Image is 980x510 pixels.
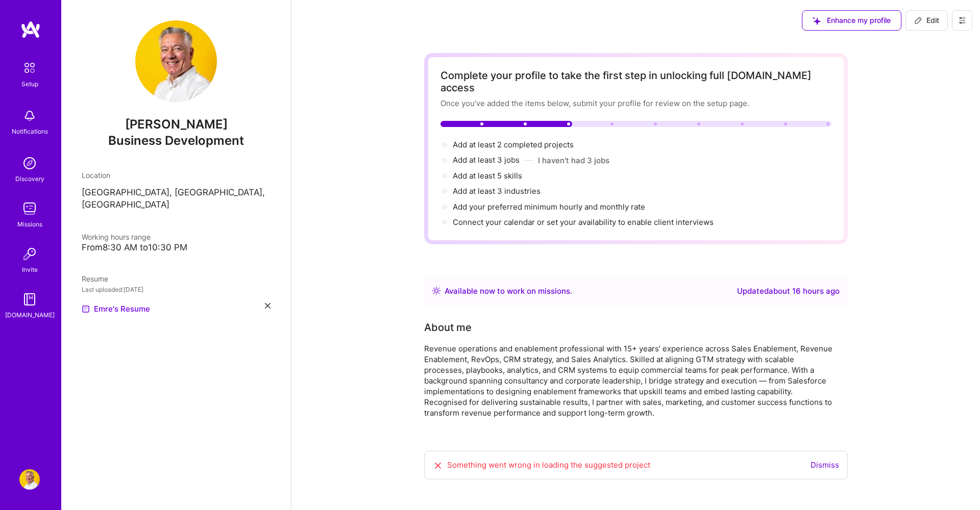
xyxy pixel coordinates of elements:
[802,10,901,31] button: Enhance my profile
[82,305,90,313] img: Resume
[813,15,891,25] span: Enhance my profile
[440,98,831,109] div: Once you’ve added the items below, submit your profile for review on the setup page.
[82,303,150,315] a: Emre's Resume
[432,287,440,295] img: Availability
[19,289,40,310] img: guide book
[82,242,271,253] div: From 8:30 AM to 10:30 PM
[453,202,645,212] span: Add your preferred minimum hourly and monthly rate
[424,343,832,418] div: Revenue operations and enablement professional with 15+ years’ experience across Sales Enablement...
[811,460,839,470] a: Dismiss
[15,173,44,184] div: Discovery
[22,264,38,275] div: Invite
[82,187,271,211] p: [GEOGRAPHIC_DATA], [GEOGRAPHIC_DATA], [GEOGRAPHIC_DATA]
[19,106,40,126] img: bell
[453,217,714,227] span: Connect your calendar or set your availability to enable client interviews
[82,284,271,295] div: Last uploaded: [DATE]
[453,140,574,149] span: Add at least 2 completed projects
[82,117,271,132] span: [PERSON_NAME]
[424,320,472,335] div: Tell us a little about yourself
[82,170,271,181] div: Location
[538,155,609,166] button: I haven't had 3 jobs
[453,155,520,165] span: Add at least 3 jobs
[453,171,522,181] span: Add at least 5 skills
[108,133,244,148] span: Business Development
[433,461,443,471] i: icon SlimRedX
[17,469,42,490] a: User Avatar
[265,303,271,309] i: icon Close
[21,79,38,89] div: Setup
[905,10,948,31] button: Edit
[135,20,217,102] img: User Avatar
[813,17,821,25] i: icon SuggestedTeams
[12,126,48,137] div: Notifications
[82,274,108,283] span: Resume
[424,320,472,335] div: About me
[82,233,151,241] span: Working hours range
[19,244,40,264] img: Invite
[914,15,939,25] span: Edit
[19,469,40,490] img: User Avatar
[453,186,541,196] span: Add at least 3 industries
[19,57,40,79] img: setup
[5,310,55,320] div: [DOMAIN_NAME]
[433,460,650,471] div: Something went wrong in loading the suggested project
[17,219,42,229] div: Missions
[737,285,840,297] div: Updated about 16 hours ago
[20,20,41,39] img: logo
[19,198,40,219] img: teamwork
[905,10,948,31] div: null
[440,69,831,94] div: Complete your profile to take the first step in unlocking full [DOMAIN_NAME] access
[19,153,40,173] img: discovery
[445,285,572,297] div: Available now to work on missions .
